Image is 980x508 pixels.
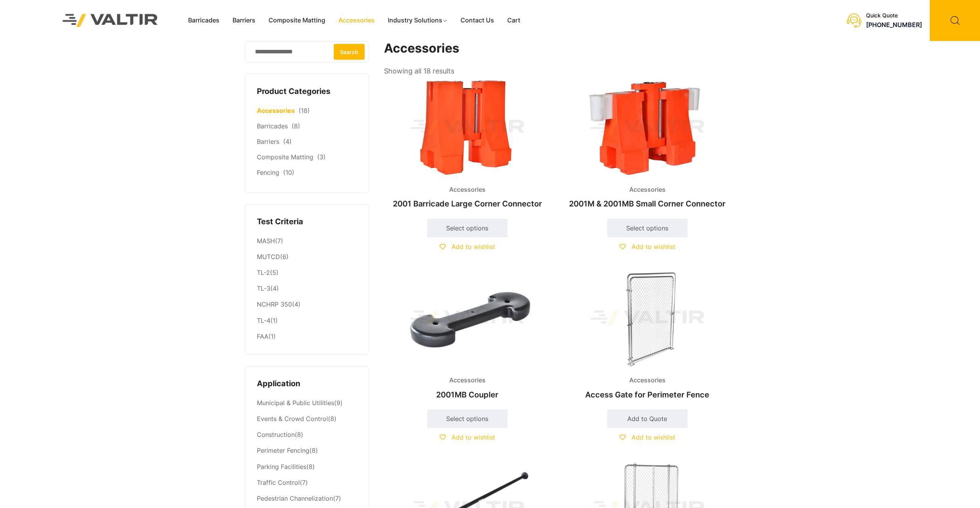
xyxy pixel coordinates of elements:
[257,153,313,161] a: Composite Matting
[257,459,357,475] li: (8)
[262,15,332,26] a: Composite Matting
[620,243,675,251] a: Add to wishlist
[257,332,268,340] a: FAA
[384,77,551,212] a: Accessories2001 Barricade Large Corner Connector
[452,243,495,251] span: Add to wishlist
[257,313,357,329] li: (1)
[607,219,688,237] a: Select options for “2001M & 2001MB Small Corner Connector”
[257,169,279,176] a: Fencing
[381,15,454,26] a: Industry Solutions
[440,243,495,251] a: Add to wishlist
[427,409,508,428] a: Select options for “2001MB Coupler”
[257,216,357,228] h4: Test Criteria
[257,297,357,313] li: (4)
[257,411,357,427] li: (8)
[384,65,454,78] p: Showing all 18 results
[257,300,292,308] a: NCHRP 350
[257,447,309,454] a: Perimeter Fencing
[182,15,226,26] a: Barricades
[866,21,922,29] a: [PHONE_NUMBER]
[257,317,270,324] a: TL-4
[257,107,295,114] a: Accessories
[257,491,357,506] li: (7)
[623,184,671,196] span: Accessories
[866,12,922,19] div: Quick Quote
[257,265,357,281] li: (5)
[257,494,333,502] a: Pedestrian Channelization
[257,475,357,491] li: (7)
[292,122,300,130] span: (8)
[332,15,381,26] a: Accessories
[564,77,731,212] a: Accessories2001M & 2001MB Small Corner Connector
[443,184,491,196] span: Accessories
[53,4,168,37] img: Valtir Rentals
[334,44,365,60] button: Search
[257,427,357,443] li: (8)
[257,399,334,407] a: Municipal & Public Utilities
[427,219,508,237] a: Select options for “2001 Barricade Large Corner Connector”
[283,138,292,145] span: (4)
[257,479,300,486] a: Traffic Control
[257,138,279,145] a: Barriers
[299,107,310,114] span: (18)
[257,443,357,459] li: (8)
[384,268,551,403] a: Accessories2001MB Coupler
[454,15,501,26] a: Contact Us
[443,375,491,386] span: Accessories
[257,463,306,470] a: Parking Facilities
[257,233,357,249] li: (7)
[384,41,732,56] h1: Accessories
[384,195,551,212] h2: 2001 Barricade Large Corner Connector
[623,375,671,386] span: Accessories
[226,15,262,26] a: Barriers
[564,195,731,212] h2: 2001M & 2001MB Small Corner Connector
[257,281,357,297] li: (4)
[257,249,357,265] li: (6)
[257,86,357,97] h4: Product Categories
[257,431,295,438] a: Construction
[564,268,731,403] a: AccessoriesAccess Gate for Perimeter Fence
[257,122,288,130] a: Barricades
[564,386,731,403] h2: Access Gate for Perimeter Fence
[501,15,527,26] a: Cart
[257,329,357,343] li: (1)
[620,433,675,441] a: Add to wishlist
[452,433,495,441] span: Add to wishlist
[317,153,326,161] span: (3)
[257,269,270,276] a: TL-2
[257,253,280,261] a: MUTCD
[632,243,675,251] span: Add to wishlist
[257,415,328,423] a: Events & Crowd Control
[283,169,294,176] span: (10)
[257,395,357,411] li: (9)
[384,386,551,403] h2: 2001MB Coupler
[257,285,270,292] a: TL-3
[440,433,495,441] a: Add to wishlist
[257,378,357,390] h4: Application
[632,433,675,441] span: Add to wishlist
[257,237,275,245] a: MASH
[607,409,688,428] a: Add to cart: “Access Gate for Perimeter Fence”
